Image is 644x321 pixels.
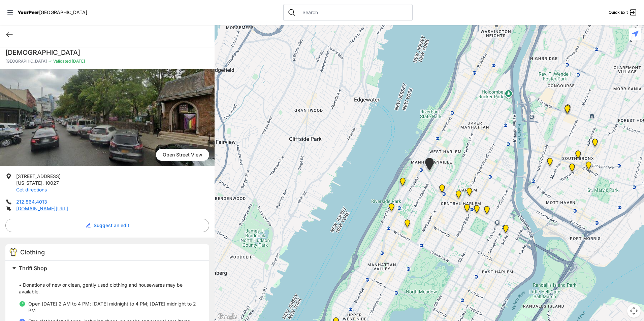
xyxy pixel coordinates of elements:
[28,301,196,313] span: Open [DATE] 2 AM to 4 PM; [DATE] midnight to 4 PM; [DATE] midnight to 2 PM
[71,59,85,64] span: [DATE]
[16,206,68,211] a: [DOMAIN_NAME][URL]
[45,180,59,186] span: 10027
[546,158,554,169] div: Harm Reduction Center
[454,190,463,201] div: Uptown/Harlem DYCD Youth Drop-in Center
[16,199,47,205] a: 212.864.4013
[19,275,201,295] p: • Donations of new or clean, gently used clothing and housewares may be available.
[298,9,408,16] input: Search
[16,173,61,179] span: [STREET_ADDRESS]
[5,48,209,57] h1: [DEMOGRAPHIC_DATA]
[563,104,572,115] div: Bronx
[20,249,45,256] span: Clothing
[16,180,42,186] span: [US_STATE]
[473,205,481,216] div: Manhattan
[156,149,209,161] span: Open Street View
[19,265,47,272] span: Thrift Shop
[216,312,238,321] img: Google
[483,206,491,217] div: East Harlem
[563,105,572,116] div: South Bronx NeON Works
[48,59,52,64] span: ✓
[216,312,238,321] a: Open this area in Google Maps (opens a new window)
[465,188,474,199] div: Manhattan
[53,59,71,64] span: Validated
[403,219,412,230] div: The Cathedral Church of St. John the Divine
[42,180,44,186] span: ,
[398,178,407,188] div: Manhattan
[502,225,510,236] div: Main Location
[627,304,641,318] button: Map camera controls
[609,10,628,15] span: Quick Exit
[39,9,87,15] span: [GEOGRAPHIC_DATA]
[5,219,209,232] button: Suggest an edit
[574,150,582,161] div: The Bronx
[5,59,47,64] span: [GEOGRAPHIC_DATA]
[591,139,599,149] div: Bronx Youth Center (BYC)
[584,162,593,172] div: The Bronx Pride Center
[18,9,39,15] span: YourPeer
[438,184,446,195] div: The PILLARS – Holistic Recovery Support
[18,10,87,14] a: YourPeer[GEOGRAPHIC_DATA]
[609,8,637,16] a: Quick Exit
[16,187,47,192] a: Get directions
[387,203,396,214] div: Ford Hall
[94,222,129,229] span: Suggest an edit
